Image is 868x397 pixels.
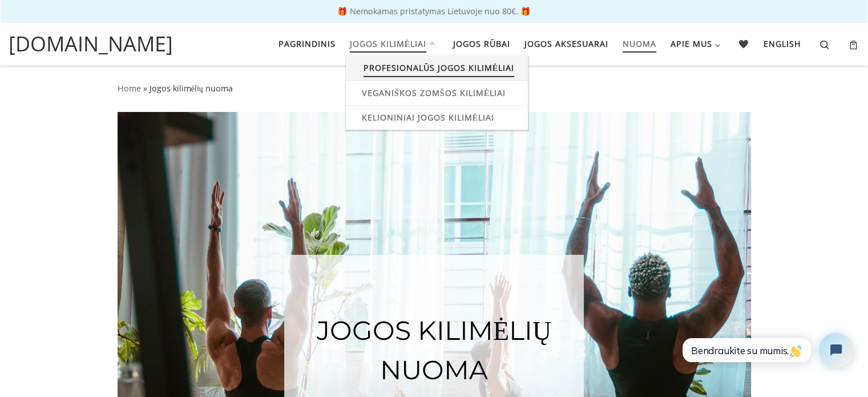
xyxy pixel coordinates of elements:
a: Jogos kilimėliai [346,32,442,56]
span: » [143,83,147,94]
span: Veganiškos zomšos kilimėliai [362,81,506,102]
a: [DOMAIN_NAME] [9,29,173,59]
span: Profesionalūs jogos kilimėliai [364,56,515,77]
p: 🎁 Nemokamas pristatymas Lietuvoje nuo 80€. 🎁 [11,7,857,15]
span: Nuoma [623,32,656,53]
a: Profesionalūs jogos kilimėliai [353,56,525,80]
span: Pagrindinis [278,32,336,53]
span: 🖤 [738,32,749,53]
span: Kelioniniai jogos kilimėliai [362,106,495,127]
iframe: Tidio Chat [669,323,863,377]
a: Nuoma [619,32,660,56]
a: Kelioniniai jogos kilimėliai [351,106,523,130]
span: Apie mus [671,32,712,53]
span: Jogos kilimėliai [350,32,427,53]
a: Jogos rūbai [449,32,514,56]
a: Pagrindinis [274,32,339,56]
span: Jogos rūbai [453,32,510,53]
a: Jogos aksesuarai [520,32,612,56]
span: Jogos kilimėlių nuoma [150,83,233,94]
span: English [764,32,801,53]
a: Veganiškos zomšos kilimėliai [351,81,523,105]
h1: Jogos kilimėlių nuoma [296,311,572,390]
a: English [760,32,805,56]
a: 🖤 [735,32,753,56]
span: Jogos aksesuarai [524,32,608,53]
a: Home [118,83,141,94]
